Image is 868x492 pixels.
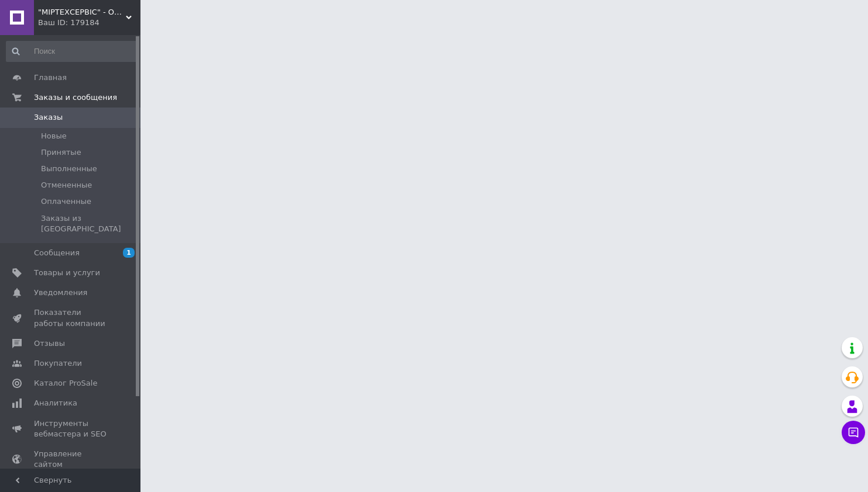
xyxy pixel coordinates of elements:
[41,180,92,190] span: Отмененные
[34,72,67,83] span: Главная
[123,248,135,258] span: 1
[34,358,82,369] span: Покупатели
[38,18,140,28] div: Ваш ID: 179184
[842,421,865,444] button: Чат с покупателем
[6,41,138,62] input: Поиск
[34,307,108,328] span: Показатели работы компании
[34,449,108,470] span: Управление сайтом
[34,112,63,123] span: Заказы
[34,338,65,349] span: Отзывы
[38,7,126,18] span: "МІРТЕХСЕРВІС" - ОБЛАДНАННЯ ДЛЯ ТОРГІВЛВ ТА СФЕРИ ПОСЛУГ
[41,147,81,158] span: Принятые
[34,287,87,298] span: Уведомления
[34,378,97,389] span: Каталог ProSale
[34,92,117,103] span: Заказы и сообщения
[34,418,108,439] span: Инструменты вебмастера и SEO
[34,398,77,408] span: Аналитика
[34,248,80,258] span: Сообщения
[41,213,137,234] span: Заказы из [GEOGRAPHIC_DATA]
[41,164,97,174] span: Выполненные
[41,196,91,207] span: Оплаченные
[41,131,67,141] span: Новые
[34,268,100,278] span: Товары и услуги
